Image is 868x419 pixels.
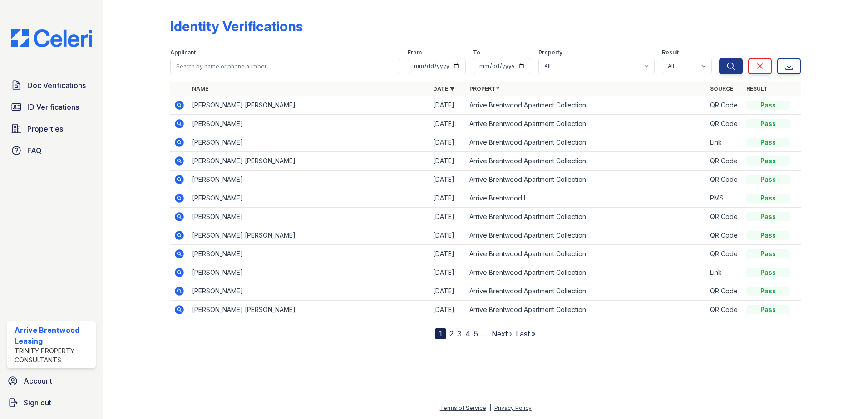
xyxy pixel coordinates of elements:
td: PMS [706,189,743,208]
td: Arrive Brentwood Apartment Collection [466,152,707,171]
a: ID Verifications [7,98,96,116]
span: Account [24,375,52,386]
label: Property [538,49,562,56]
td: Arrive Brentwood Apartment Collection [466,208,707,226]
td: QR Code [706,96,743,115]
span: Properties [27,123,63,134]
div: Pass [746,287,790,296]
td: [PERSON_NAME] [188,133,429,152]
td: QR Code [706,171,743,189]
td: [PERSON_NAME] [188,171,429,189]
td: QR Code [706,245,743,263]
div: Trinity Property Consultants [15,346,92,365]
a: 4 [465,329,470,338]
a: 5 [474,329,478,338]
td: [PERSON_NAME] [PERSON_NAME] [188,226,429,245]
label: From [408,49,422,56]
a: Property [469,85,500,92]
td: [DATE] [429,96,466,115]
td: Arrive Brentwood Apartment Collection [466,263,707,282]
td: [DATE] [429,263,466,282]
td: [DATE] [429,245,466,263]
span: … [482,328,488,339]
td: [PERSON_NAME] [188,208,429,226]
td: [PERSON_NAME] [PERSON_NAME] [188,96,429,115]
label: Result [662,49,679,56]
a: 2 [449,329,454,338]
td: Link [706,133,743,152]
a: Sign out [4,394,99,412]
a: Terms of Service [440,404,486,411]
td: Arrive Brentwood Apartment Collection [466,115,707,133]
td: [DATE] [429,152,466,171]
span: FAQ [27,145,42,156]
div: Pass [746,231,790,240]
a: Result [746,85,768,92]
a: Doc Verifications [7,76,96,94]
div: | [489,404,491,411]
div: Pass [746,119,790,128]
td: QR Code [706,208,743,226]
td: [DATE] [429,189,466,208]
a: Last » [516,329,536,338]
div: Arrive Brentwood Leasing [15,325,92,346]
input: Search by name or phone number [170,58,400,74]
td: QR Code [706,115,743,133]
td: [PERSON_NAME] [188,245,429,263]
td: [DATE] [429,115,466,133]
div: Pass [746,194,790,203]
td: Arrive Brentwood Apartment Collection [466,245,707,263]
div: Pass [746,305,790,314]
div: Pass [746,101,790,110]
td: Arrive Brentwood Apartment Collection [466,133,707,152]
div: Pass [746,175,790,184]
td: [DATE] [429,282,466,301]
label: To [473,49,480,56]
div: 1 [435,328,446,339]
td: [PERSON_NAME] [188,115,429,133]
td: [DATE] [429,171,466,189]
td: [PERSON_NAME] [188,263,429,282]
div: Pass [746,212,790,221]
td: Arrive Brentwood Apartment Collection [466,96,707,115]
td: [DATE] [429,133,466,152]
a: Source [710,85,733,92]
span: ID Verifications [27,102,79,112]
div: Pass [746,268,790,277]
td: [DATE] [429,226,466,245]
td: [PERSON_NAME] [PERSON_NAME] [188,301,429,319]
div: Identity Verifications [170,18,303,34]
td: Arrive Brentwood Apartment Collection [466,301,707,319]
td: [PERSON_NAME] [PERSON_NAME] [188,152,429,171]
td: QR Code [706,152,743,171]
img: CE_Logo_Blue-a8612792a0a2168367f1c8372b55b34899dd931a85d93a1a3d3e32e68fde9ad4.png [4,29,99,47]
a: Properties [7,120,96,138]
td: QR Code [706,301,743,319]
td: [PERSON_NAME] [188,189,429,208]
td: Arrive Brentwood Apartment Collection [466,226,707,245]
td: Arrive Brentwood I [466,189,707,208]
div: Pass [746,156,790,166]
td: QR Code [706,226,743,245]
td: QR Code [706,282,743,301]
td: [PERSON_NAME] [188,282,429,301]
a: FAQ [7,141,96,160]
label: Applicant [170,49,196,56]
a: Name [192,85,208,92]
td: [DATE] [429,208,466,226]
a: Date ▼ [433,85,455,92]
td: Link [706,263,743,282]
td: [DATE] [429,301,466,319]
a: Account [4,372,99,390]
td: Arrive Brentwood Apartment Collection [466,171,707,189]
td: Arrive Brentwood Apartment Collection [466,282,707,301]
span: Doc Verifications [27,80,86,91]
div: Pass [746,249,790,258]
div: Pass [746,138,790,147]
span: Sign out [24,397,51,408]
a: Privacy Policy [494,404,532,411]
a: Next › [492,329,512,338]
a: 3 [457,329,462,338]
